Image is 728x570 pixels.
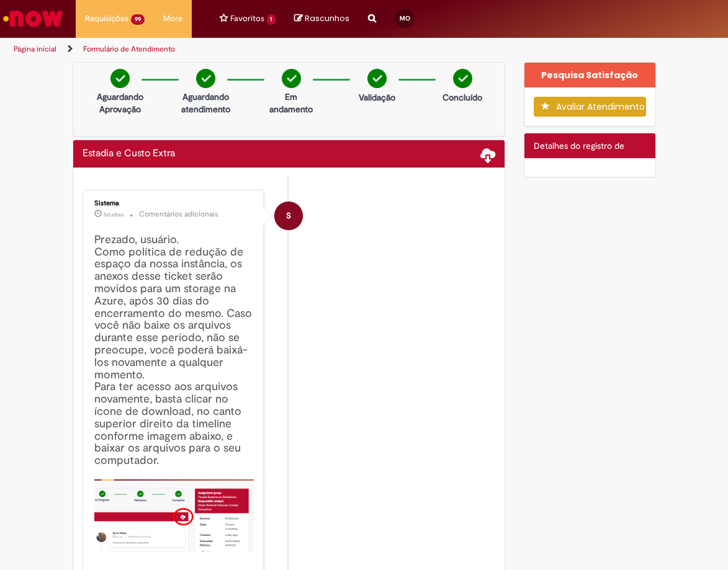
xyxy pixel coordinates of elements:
[104,211,124,218] span: 5d atrás
[14,44,56,54] a: Página inicial
[131,14,145,25] span: 99
[1,6,65,31] img: ServiceNow
[359,91,395,104] p: Validação
[534,97,646,117] button: Avaliar Atendimento
[9,38,415,61] ul: Trilhas de página
[139,209,218,220] small: Comentários adicionais
[443,91,482,104] p: Concluído
[524,63,655,87] div: Pesquisa Satisfação
[267,14,276,25] span: 1
[230,12,264,25] span: Favoritos
[85,12,128,25] span: Requisições
[94,479,254,553] img: x_mdbda_azure_blob.picture2.png
[286,201,291,231] span: S
[110,69,130,88] img: check-circle-green.png
[163,12,182,25] span: More
[94,200,254,207] div: Sistema
[367,69,387,88] img: check-circle-green.png
[453,69,472,88] img: check-circle-green.png
[305,12,349,24] span: Rascunhos
[269,91,313,115] p: Em andamento
[294,12,349,24] a: No momento, sua lista de rascunhos tem 0 Itens
[196,69,215,88] img: check-circle-green.png
[400,14,410,22] span: MO
[534,140,624,151] span: Detalhes do registro de
[181,91,230,115] p: Aguardando atendimento
[282,69,301,88] img: check-circle-green.png
[274,202,303,230] div: System
[83,148,175,159] h2: Estadia e Custo Extra Histórico de tíquete
[97,91,143,115] p: Aguardando Aprovação
[83,44,175,54] a: Formulário de Atendimento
